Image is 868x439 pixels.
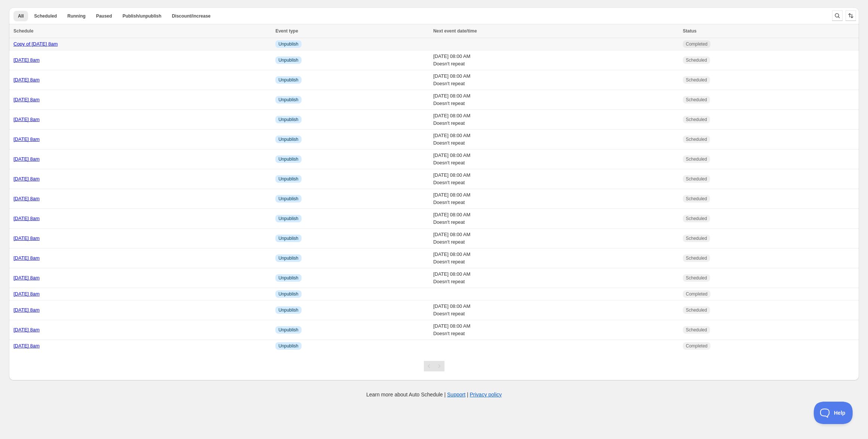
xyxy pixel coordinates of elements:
span: All [18,13,24,19]
a: [DATE] 8am [13,343,40,349]
span: Scheduled [686,255,707,261]
span: Scheduled [686,235,707,241]
span: Scheduled [686,77,707,83]
span: Event type [275,28,298,34]
a: [DATE] 8am [13,196,40,201]
span: Completed [686,343,707,349]
span: Unpublish [278,57,298,63]
span: Scheduled [34,13,57,19]
a: Support [447,392,465,398]
td: [DATE] 08:00 AM Doesn't repeat [431,268,681,288]
a: [DATE] 8am [13,327,40,333]
span: Next event date/time [433,28,477,34]
a: [DATE] 8am [13,307,40,313]
span: Unpublish [278,77,298,83]
span: Schedule [13,28,33,34]
td: [DATE] 08:00 AM Doesn't repeat [431,149,681,169]
td: [DATE] 08:00 AM Doesn't repeat [431,248,681,268]
td: [DATE] 08:00 AM Doesn't repeat [431,320,681,340]
span: Scheduled [686,196,707,202]
span: Scheduled [686,327,707,333]
span: Scheduled [686,216,707,222]
span: Running [67,13,86,19]
span: Scheduled [686,117,707,123]
span: Unpublish [278,196,298,202]
td: [DATE] 08:00 AM Doesn't repeat [431,110,681,130]
td: [DATE] 08:00 AM Doesn't repeat [431,229,681,248]
button: Search and filter results [832,10,843,21]
span: Unpublish [278,327,298,333]
span: Publish/unpublish [122,13,161,19]
span: Unpublish [278,291,298,297]
nav: Pagination [424,361,444,371]
td: [DATE] 08:00 AM Doesn't repeat [431,70,681,90]
a: [DATE] 8am [13,77,40,83]
span: Status [683,28,697,34]
span: Scheduled [686,136,707,142]
td: [DATE] 08:00 AM Doesn't repeat [431,209,681,229]
a: Copy of [DATE] 8am [13,41,58,47]
a: [DATE] 8am [13,117,40,122]
a: [DATE] 8am [13,216,40,221]
a: [DATE] 8am [13,57,40,63]
button: Sort the results [846,10,856,21]
span: Unpublish [278,307,298,313]
span: Completed [686,41,707,47]
a: [DATE] 8am [13,176,40,182]
td: [DATE] 08:00 AM Doesn't repeat [431,169,681,189]
td: [DATE] 08:00 AM Doesn't repeat [431,90,681,110]
a: [DATE] 8am [13,156,40,162]
span: Unpublish [278,156,298,162]
iframe: Toggle Customer Support [814,402,853,424]
a: [DATE] 8am [13,291,40,297]
a: [DATE] 8am [13,255,40,261]
span: Unpublish [278,343,298,349]
span: Paused [96,13,112,19]
span: Unpublish [278,275,298,281]
span: Scheduled [686,275,707,281]
span: Unpublish [278,255,298,261]
span: Discount/increase [172,13,210,19]
a: [DATE] 8am [13,275,40,281]
a: [DATE] 8am [13,97,40,102]
span: Scheduled [686,57,707,63]
span: Unpublish [278,97,298,103]
span: Completed [686,291,707,297]
a: [DATE] 8am [13,235,40,241]
span: Scheduled [686,97,707,103]
span: Unpublish [278,117,298,123]
span: Unpublish [278,216,298,222]
span: Scheduled [686,156,707,162]
span: Unpublish [278,41,298,47]
span: Scheduled [686,307,707,313]
td: [DATE] 08:00 AM Doesn't repeat [431,130,681,149]
td: [DATE] 08:00 AM Doesn't repeat [431,50,681,70]
span: Unpublish [278,235,298,241]
span: Unpublish [278,176,298,182]
span: Unpublish [278,136,298,142]
span: Scheduled [686,176,707,182]
p: Learn more about Auto Schedule | | [366,391,502,398]
td: [DATE] 08:00 AM Doesn't repeat [431,189,681,209]
a: [DATE] 8am [13,136,40,142]
a: Privacy policy [470,392,502,398]
td: [DATE] 08:00 AM Doesn't repeat [431,300,681,320]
